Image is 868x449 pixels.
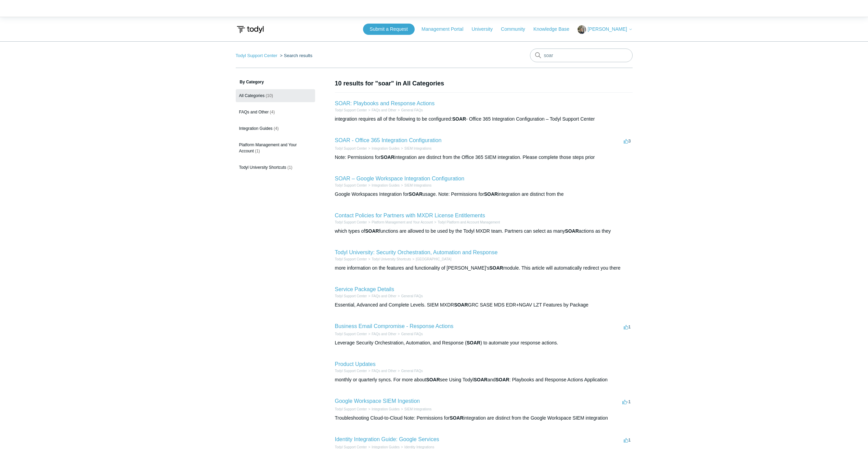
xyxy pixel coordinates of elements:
[401,108,423,112] a: General FAQs
[239,93,265,98] span: All Categories
[335,146,367,151] li: Todyl Support Center
[335,368,367,373] li: Todyl Support Center
[624,138,631,144] span: 3
[335,339,633,346] div: Leverage Security Orchestration, Automation, and Response ( ) to automate your response actions.
[335,183,367,187] a: Todyl Support Center
[335,115,633,123] div: integration requires all of the following to be configured: - Office 365 Integration Configuratio...
[335,301,633,309] div: Essential, Advanced and Complete Levels. SIEM MXDR GRC SASE MDS EDR+NGAV LZT Features by Package
[239,165,286,170] span: Todyl University Shortcuts
[236,23,265,36] img: Todyl Support Center Help Center home page
[335,220,367,225] li: Todyl Support Center
[426,377,440,382] em: SOAR
[236,53,279,58] li: Todyl Support Center
[530,49,633,62] input: Search
[411,257,451,262] li: Todyl University
[335,257,367,261] a: Todyl Support Center
[278,53,312,58] li: Search results
[438,220,500,224] a: Todyl Platform and Account Management
[372,147,400,150] a: Integration Guides
[255,149,260,153] span: (1)
[335,79,633,88] h1: 10 results for "soar" in All Categories
[372,369,396,373] a: FAQs and Other
[335,100,435,106] a: SOAR: Playbooks and Response Actions
[239,142,297,153] span: Platform Management and Your Account
[270,110,275,114] span: (4)
[335,294,367,298] a: Todyl Support Center
[335,398,420,404] a: Google Workspace SIEM Ingestion
[372,445,400,449] a: Integration Guides
[471,26,499,33] a: University
[401,332,423,336] a: General FAQs
[474,377,487,382] em: SOAR
[236,161,315,174] a: Todyl University Shortcuts (1)
[401,369,423,373] a: General FAQs
[484,191,498,197] em: SOAR
[404,445,434,449] a: Identity Integrations
[401,294,423,298] a: General FAQs
[367,108,396,113] li: FAQs and Other
[335,257,367,262] li: Todyl Support Center
[335,154,633,161] div: Note: Permissions for integration are distinct from the Office 365 SIEM integration. Please compl...
[372,407,400,411] a: Integration Guides
[367,257,411,262] li: Todyl University Shortcuts
[335,369,367,373] a: Todyl Support Center
[501,26,532,33] a: Community
[367,331,396,337] li: FAQs and Other
[367,368,396,373] li: FAQs and Other
[236,89,315,102] a: All Categories (10)
[367,183,400,188] li: Integration Guides
[495,377,509,382] em: SOAR
[335,213,485,218] a: Contact Policies for Partners with MXDR License Entitlements
[400,407,431,412] li: SIEM Integrations
[416,257,451,261] a: [GEOGRAPHIC_DATA]
[335,332,367,336] a: Todyl Support Center
[335,228,633,235] div: which types of functions are allowed to be used by the Todyl MXDR team. Partners can select as ma...
[380,154,394,160] em: SOAR
[335,220,367,224] a: Todyl Support Center
[397,368,423,373] li: General FAQs
[587,26,627,32] span: [PERSON_NAME]
[624,324,631,329] span: 1
[372,332,396,336] a: FAQs and Other
[239,110,269,114] span: FAQs and Other
[452,116,466,122] em: SOAR
[367,146,400,151] li: Integration Guides
[335,407,367,411] a: Todyl Support Center
[372,257,411,261] a: Todyl University Shortcuts
[335,137,442,143] a: SOAR - Office 365 Integration Configuration
[365,228,379,234] em: SOAR
[624,437,631,443] span: 1
[367,407,400,412] li: Integration Guides
[372,220,433,224] a: Platform Management and Your Account
[335,376,633,383] div: monthly or quarterly syncs. For more about see Using Todyl and : Playbooks and Response Actions A...
[335,108,367,112] a: Todyl Support Center
[422,26,470,33] a: Management Portal
[287,165,293,170] span: (1)
[335,176,465,181] a: SOAR – Google Workspace Integration Configuration
[236,106,315,119] a: FAQs and Other (4)
[578,25,632,34] button: [PERSON_NAME]
[335,264,633,272] div: more information on the features and functionality of [PERSON_NAME]'s module. This article will a...
[274,126,279,131] span: (4)
[467,340,480,345] em: SOAR
[397,294,423,299] li: General FAQs
[404,147,431,150] a: SIEM Integrations
[450,415,463,421] em: SOAR
[367,294,396,299] li: FAQs and Other
[335,147,367,150] a: Todyl Support Center
[372,108,396,112] a: FAQs and Other
[454,302,468,308] em: SOAR
[335,331,367,337] li: Todyl Support Center
[335,361,376,367] a: Product Updates
[335,445,367,449] a: Todyl Support Center
[335,414,633,422] div: Troubleshooting Cloud-to-Cloud Note: Permissions for integration are distinct from the Google Wor...
[397,331,423,337] li: General FAQs
[363,24,415,35] a: Submit a Request
[367,220,433,225] li: Platform Management and Your Account
[335,407,367,412] li: Todyl Support Center
[335,249,498,255] a: Todyl University: Security Orchestration, Automation and Response
[335,183,367,188] li: Todyl Support Center
[404,183,431,187] a: SIEM Integrations
[236,79,315,85] h3: By Category
[372,294,396,298] a: FAQs and Other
